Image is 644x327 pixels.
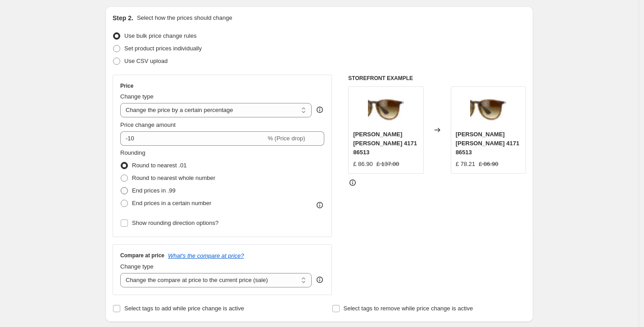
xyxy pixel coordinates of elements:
[120,131,266,146] input: -15
[344,305,473,312] span: Select tags to remove while price change is active
[168,252,244,259] button: What's the compare at price?
[315,105,324,114] div: help
[132,175,215,181] span: Round to nearest whole number
[124,305,244,312] span: Select tags to add while price change is active
[132,162,186,169] span: Round to nearest .01
[268,135,305,142] span: % (Price drop)
[124,32,196,39] span: Use bulk price change rules
[120,121,176,128] span: Price change amount
[120,82,133,90] h3: Price
[353,131,417,156] span: [PERSON_NAME] [PERSON_NAME] 4171 86513
[132,187,176,194] span: End prices in .99
[479,161,498,167] span: £ 86.90
[368,91,404,127] img: ray-ban-erika-4171-86513-hd-1_80x.jpg
[120,263,154,270] span: Change type
[470,91,506,127] img: ray-ban-erika-4171-86513-hd-1_80x.jpg
[120,252,164,259] h3: Compare at price
[132,219,218,226] span: Show rounding direction options?
[137,13,232,22] p: Select how the prices should change
[120,93,154,100] span: Change type
[348,75,526,82] h6: STOREFRONT EXAMPLE
[376,161,399,167] span: £ 137.00
[132,200,211,206] span: End prices in a certain number
[456,131,520,156] span: [PERSON_NAME] [PERSON_NAME] 4171 86513
[120,149,145,156] span: Rounding
[113,13,133,22] h2: Step 2.
[315,275,324,284] div: help
[456,161,475,167] span: £ 78.21
[124,45,202,52] span: Set product prices individually
[124,58,168,64] span: Use CSV upload
[353,161,372,167] span: £ 86.90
